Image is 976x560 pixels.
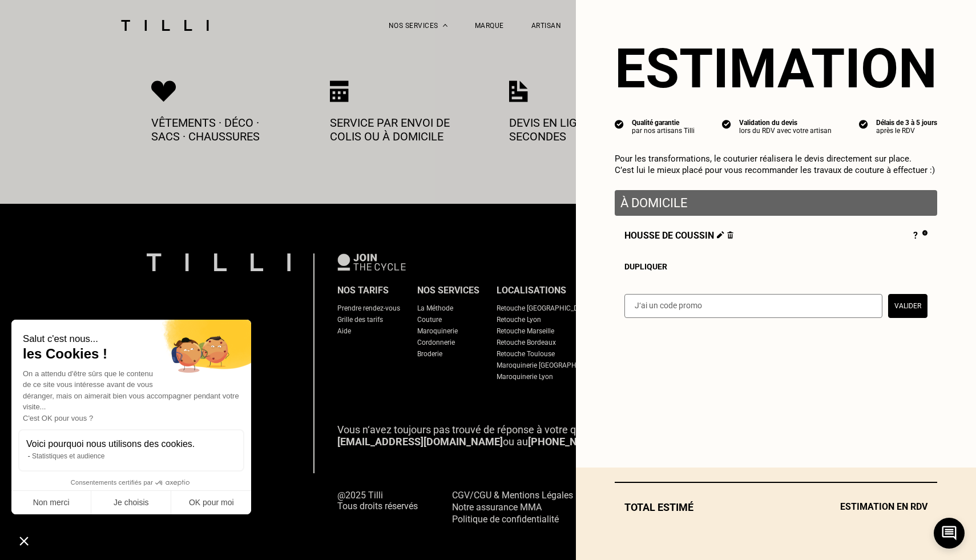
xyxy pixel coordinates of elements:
input: J‘ai un code promo [624,294,882,318]
section: Estimation [615,37,937,100]
img: Pourquoi le prix est indéfini ? [922,230,927,236]
img: icon list info [615,119,624,129]
span: Housse de coussin [624,230,733,243]
button: Valider [888,294,927,318]
div: Dupliquer [624,262,927,271]
div: Qualité garantie [632,119,695,127]
div: après le RDV [876,127,937,135]
p: À domicile [620,196,931,210]
div: ? [913,230,927,243]
img: Éditer [717,231,724,239]
div: Délais de 3 à 5 jours [876,119,937,127]
p: Pour les transformations, le couturier réalisera le devis directement sur place. C’est lui le mie... [615,153,937,176]
div: par nos artisans Tilli [632,127,695,135]
img: Supprimer [727,231,733,239]
div: lors du RDV avec votre artisan [739,127,832,135]
div: Validation du devis [739,119,832,127]
span: Estimation en RDV [840,501,927,513]
div: Total estimé [615,501,937,513]
img: icon list info [722,119,731,129]
img: icon list info [859,119,868,129]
